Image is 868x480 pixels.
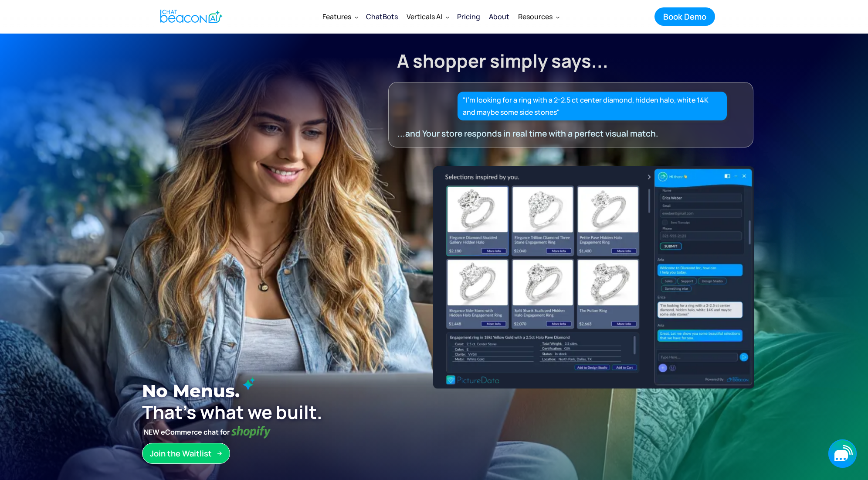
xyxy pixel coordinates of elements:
[153,6,227,27] a: home
[402,6,453,27] div: Verticals AI
[489,10,509,23] div: About
[142,426,231,438] strong: NEW eCommerce chat for
[150,448,212,459] div: Join the Waitlist
[142,443,230,464] a: Join the Waitlist
[366,10,398,23] div: ChatBots
[397,48,608,73] strong: A shopper simply says...
[453,5,485,28] a: Pricing
[142,400,322,424] strong: That’s what we built.
[514,6,563,27] div: Resources
[485,5,514,28] a: About
[397,127,725,140] div: ...and Your store responds in real time with a perfect visual match.
[446,15,449,19] img: Dropdown
[556,15,559,19] img: Dropdown
[355,15,358,19] img: Dropdown
[318,6,362,27] div: Features
[362,5,402,28] a: ChatBots
[217,451,222,456] img: Arrow
[433,166,754,388] img: ChatBeacon New UI Experience
[518,10,553,23] div: Resources
[407,10,442,23] div: Verticals AI
[142,377,410,405] h1: No Menus.
[322,10,351,23] div: Features
[663,11,706,22] div: Book Demo
[457,10,480,23] div: Pricing
[463,94,722,118] div: "I’m looking for a ring with a 2-2.5 ct center diamond, hidden halo, white 14K and maybe some sid...
[654,7,715,26] a: Book Demo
